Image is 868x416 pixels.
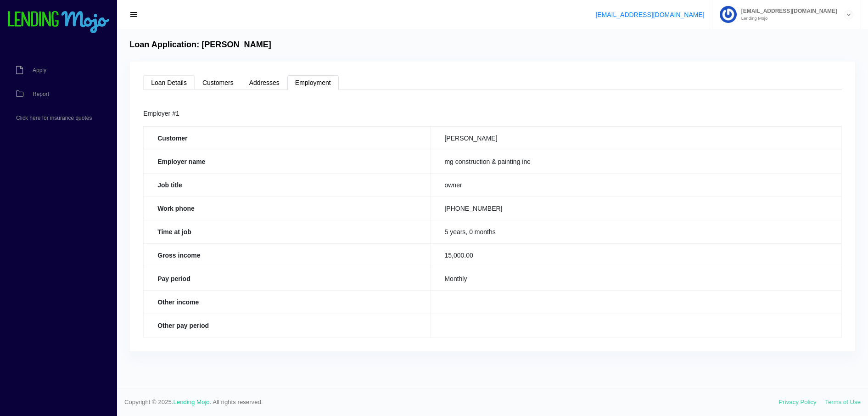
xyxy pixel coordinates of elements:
a: Customers [195,75,241,90]
td: mg construction & painting inc [431,150,841,173]
th: Pay period [144,267,431,290]
img: Profile image [720,6,737,23]
span: Copyright © 2025. . All rights reserved. [124,398,779,407]
small: Lending Mojo [737,16,837,21]
a: Lending Mojo [174,399,210,405]
td: 15,000.00 [431,243,841,267]
th: Job title [144,173,431,197]
div: Employer #1 [143,108,842,119]
a: [EMAIL_ADDRESS][DOMAIN_NAME] [595,11,704,18]
span: Apply [33,67,46,73]
a: Loan Details [143,75,195,90]
td: owner [431,173,841,197]
span: Report [33,91,49,97]
th: Other pay period [144,314,431,337]
a: Employment [287,75,339,90]
img: logo-small.png [7,11,110,34]
h4: Loan Application: [PERSON_NAME] [129,40,271,50]
th: Other income [144,290,431,314]
a: Privacy Policy [779,399,817,405]
td: [PERSON_NAME] [431,126,841,150]
th: Gross income [144,243,431,267]
span: [EMAIL_ADDRESS][DOMAIN_NAME] [737,8,837,14]
td: Monthly [431,267,841,290]
a: Terms of Use [825,399,861,405]
td: 5 years, 0 months [431,220,841,243]
th: Time at job [144,220,431,243]
th: Employer name [144,150,431,173]
a: Addresses [241,75,287,90]
th: Work phone [144,197,431,220]
span: Click here for insurance quotes [16,115,92,121]
th: Customer [144,126,431,150]
td: [PHONE_NUMBER] [431,197,841,220]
